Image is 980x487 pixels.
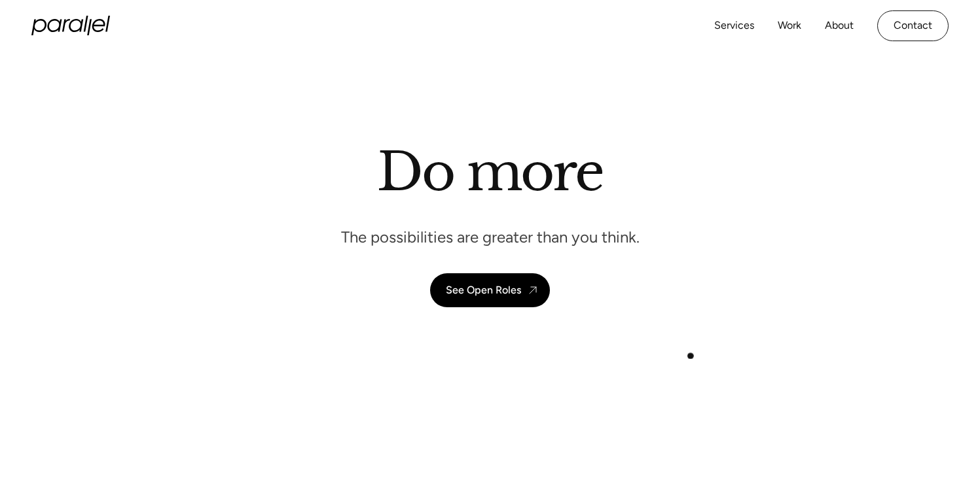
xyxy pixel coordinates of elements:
[341,227,640,247] p: The possibilities are greater than you think.
[778,16,801,35] a: Work
[446,284,521,296] div: See Open Roles
[825,16,854,35] a: About
[714,16,754,35] a: Services
[430,273,550,307] a: See Open Roles
[377,141,603,203] h1: Do more
[877,10,949,41] a: Contact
